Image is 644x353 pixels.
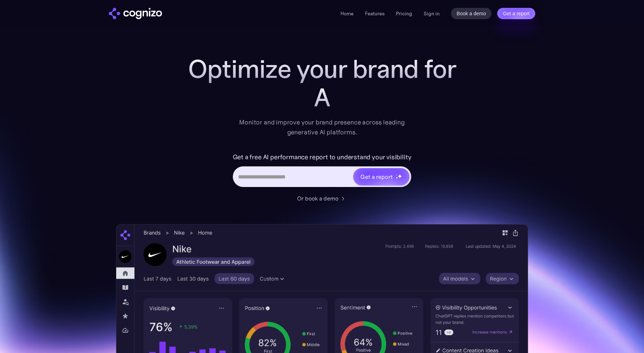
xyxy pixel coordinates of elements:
a: Home [340,10,354,17]
a: Pricing [396,10,412,17]
h1: Optimize your brand for [180,55,464,83]
img: star [397,174,402,178]
img: star [396,177,398,179]
a: Or book a demo [297,194,347,203]
div: A [180,83,464,112]
a: Get a report [497,8,535,19]
div: Get a report [360,172,392,181]
div: Or book a demo [297,194,338,203]
label: Get a free AI performance report to understand your visibility [233,151,412,163]
div: Monitor and improve your brand presence across leading generative AI platforms. [235,117,409,137]
a: home [109,8,162,19]
a: Sign in [424,9,440,18]
a: Get a reportstarstarstar [353,167,410,186]
img: cognizo logo [109,8,162,19]
form: Hero URL Input Form [233,151,412,191]
a: Book a demo [451,8,492,19]
a: Features [365,10,385,17]
img: star [396,174,397,175]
